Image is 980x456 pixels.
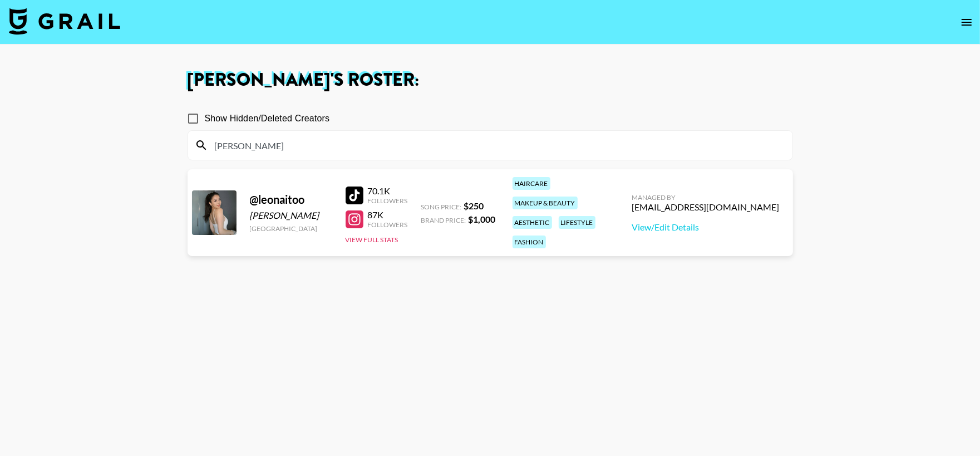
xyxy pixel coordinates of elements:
[368,220,408,229] div: Followers
[513,177,550,190] div: haircare
[632,222,780,233] a: View/Edit Details
[513,216,552,229] div: aesthetic
[368,185,408,197] div: 70.1K
[368,209,408,220] div: 87K
[513,236,546,248] div: fashion
[559,216,595,229] div: lifestyle
[188,71,793,89] h1: [PERSON_NAME] 's Roster:
[368,197,408,205] div: Followers
[250,224,332,233] div: [GEOGRAPHIC_DATA]
[469,214,496,224] strong: $ 1,000
[421,203,462,211] span: Song Price:
[513,197,578,209] div: makeup & beauty
[208,136,786,154] input: Search by User Name
[632,193,780,202] div: Managed By
[250,193,332,207] div: @ leonaitoo
[346,236,398,244] button: View Full Stats
[9,8,120,35] img: Grail Talent
[464,200,484,211] strong: $ 250
[205,112,330,125] span: Show Hidden/Deleted Creators
[250,210,332,221] div: [PERSON_NAME]
[956,11,978,33] button: open drawer
[421,216,466,224] span: Brand Price:
[632,202,780,213] div: [EMAIL_ADDRESS][DOMAIN_NAME]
